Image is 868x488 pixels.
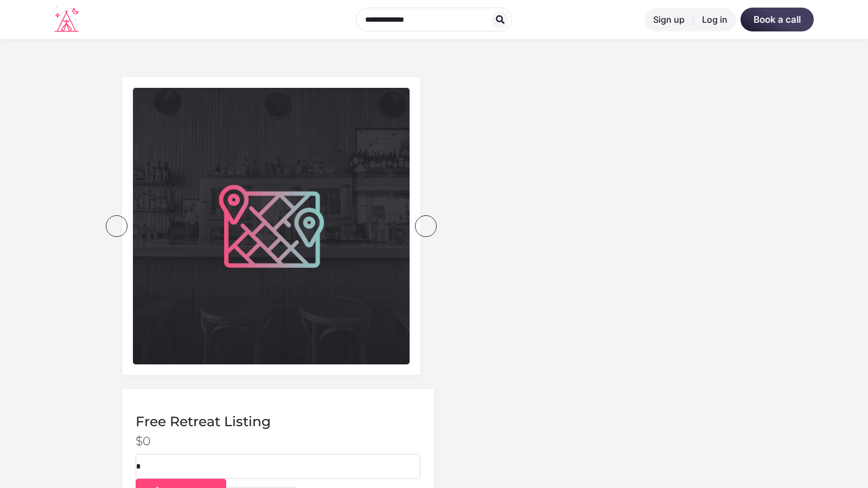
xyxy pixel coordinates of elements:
[133,88,410,364] img: Untitled-2-3.jpg
[415,215,437,237] div: next
[136,434,143,448] span: $
[136,413,420,430] h1: Free Retreat Listing
[106,215,127,237] div: prev
[693,8,736,31] a: Log in
[644,8,693,31] a: Sign up
[741,8,814,31] a: Book a call
[136,434,150,448] bdi: 0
